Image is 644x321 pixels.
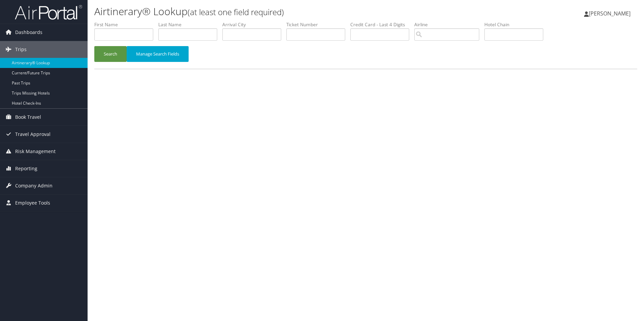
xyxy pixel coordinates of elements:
label: Ticket Number [286,21,350,28]
label: Last Name [158,21,222,28]
label: Airline [414,21,484,28]
img: airportal-logo.png [15,4,82,20]
span: [PERSON_NAME] [589,10,631,17]
h1: Airtinerary® Lookup [94,4,456,19]
label: First Name [94,21,158,28]
span: Travel Approval [15,126,51,143]
span: Dashboards [15,24,42,41]
small: (at least one field required) [188,6,284,17]
span: Company Admin [15,177,53,194]
span: Employee Tools [15,194,50,211]
span: Trips [15,41,27,58]
label: Credit Card - Last 4 Digits [350,21,414,28]
span: Reporting [15,160,37,177]
label: Arrival City [222,21,286,28]
button: Manage Search Fields [127,46,189,62]
label: Hotel Chain [484,21,548,28]
button: Search [94,46,127,62]
span: Risk Management [15,143,56,160]
span: Book Travel [15,109,41,126]
a: [PERSON_NAME] [584,3,637,24]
